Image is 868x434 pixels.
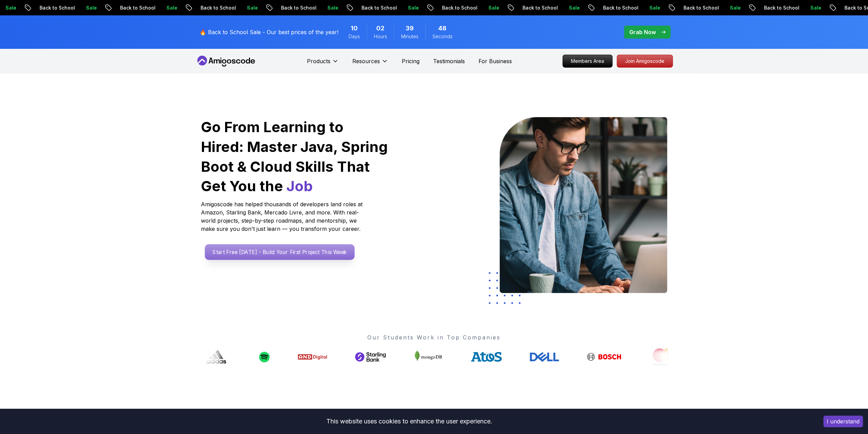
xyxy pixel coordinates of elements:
[301,4,348,11] p: Back to School
[60,4,106,11] p: Back to School
[462,4,509,11] p: Back to School
[509,4,530,11] p: Sale
[267,4,289,11] p: Sale
[221,4,267,11] p: Back to School
[670,4,691,11] p: Sale
[500,117,667,293] img: hero
[187,4,208,11] p: Sale
[307,57,330,65] p: Products
[352,57,388,71] button: Resources
[374,33,387,40] span: Hours
[200,28,338,36] p: 🔥 Back to School Sale - Our best prices of the year!
[307,57,339,71] button: Products
[562,55,613,68] a: Members Area
[704,4,750,11] p: Back to School
[830,4,852,11] p: Sale
[479,57,512,65] a: For Business
[438,24,446,33] span: 48 Seconds
[201,200,365,233] p: Amigoscode has helped thousands of developers land roles at Amazon, Starling Bank, Mercado Livre,...
[617,55,673,68] a: Join Amigoscode
[784,4,830,11] p: Back to School
[401,33,418,40] span: Minutes
[428,4,450,11] p: Sale
[201,117,389,196] h1: Go From Learning to Hired: Master Java, Spring Boot & Cloud Skills That Get You the
[286,177,313,195] span: Job
[348,4,369,11] p: Sale
[402,57,420,65] a: Pricing
[543,4,589,11] p: Back to School
[750,4,772,11] p: Sale
[349,33,360,40] span: Days
[823,416,863,427] button: Accept cookies
[623,4,670,11] p: Back to School
[406,24,414,33] span: 39 Minutes
[201,333,667,341] p: Our Students Work in Top Companies
[563,55,612,67] p: Members Area
[140,4,187,11] p: Back to School
[433,57,465,65] a: Testimonials
[352,57,380,65] p: Resources
[382,4,428,11] p: Back to School
[26,4,47,11] p: Sale
[432,33,453,40] span: Seconds
[5,414,813,429] div: This website uses cookies to enhance the user experience.
[106,4,128,11] p: Sale
[589,4,611,11] p: Sale
[617,55,673,67] p: Join Amigoscode
[376,24,384,33] span: 2 Hours
[629,28,656,36] p: Grab Now
[205,244,354,260] a: Start Free [DATE] - Build Your First Project This Week
[351,24,358,33] span: 10 Days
